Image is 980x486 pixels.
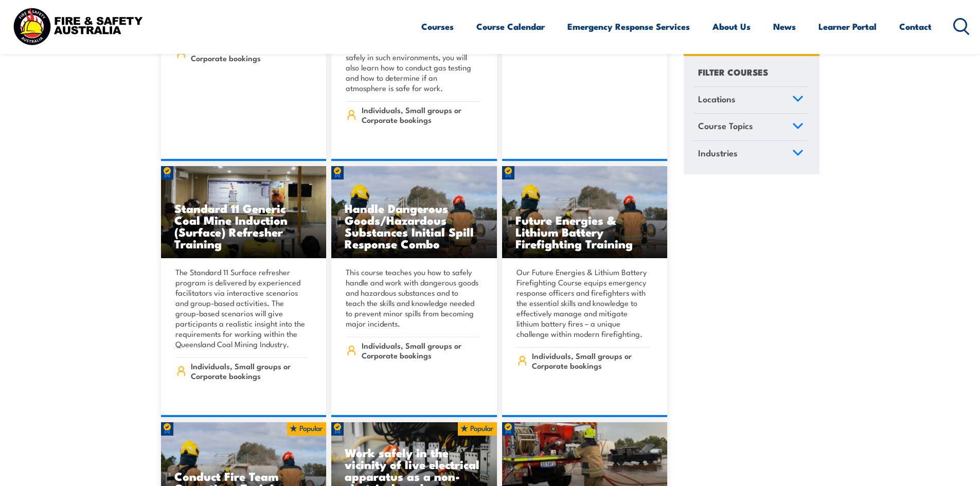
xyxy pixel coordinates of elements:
[362,340,479,360] span: Individuals, Small groups or Corporate bookings
[515,214,654,249] h3: Future Energies & Lithium Battery Firefighting Training
[161,166,327,259] img: Standard 11 Generic Coal Mine Induction (Surface) TRAINING (1)
[693,141,808,168] a: Industries
[362,105,479,124] span: Individuals, Small groups or Corporate bookings
[712,13,751,40] a: About Us
[532,351,650,370] span: Individuals, Small groups or Corporate bookings
[174,202,313,249] h3: Standard 11 Generic Coal Mine Induction (Surface) Refresher Training
[191,43,309,63] span: Individuals, Small groups or Corporate bookings
[516,267,650,339] p: Our Future Energies & Lithium Battery Firefighting Course equips emergency response officers and ...
[502,166,668,259] a: Future Energies & Lithium Battery Firefighting Training
[345,202,484,249] h3: Handle Dangerous Goods/Hazardous Substances Initial Spill Response Combo
[698,146,738,160] span: Industries
[331,166,497,259] img: Fire Team Operations
[331,166,497,259] a: Handle Dangerous Goods/Hazardous Substances Initial Spill Response Combo
[818,13,877,40] a: Learner Portal
[698,92,736,106] span: Locations
[346,267,479,329] p: This course teaches you how to safely handle and work with dangerous goods and hazardous substanc...
[421,13,454,40] a: Courses
[476,13,545,40] a: Course Calendar
[698,119,753,133] span: Course Topics
[693,87,808,114] a: Locations
[899,13,932,40] a: Contact
[175,267,309,349] p: The Standard 11 Surface refresher program is delivered by experienced facilitators via interactiv...
[693,114,808,141] a: Course Topics
[502,166,668,259] img: Fire Team Operations
[161,166,327,259] a: Standard 11 Generic Coal Mine Induction (Surface) Refresher Training
[567,13,690,40] a: Emergency Response Services
[773,13,796,40] a: News
[698,65,768,79] h4: FILTER COURSES
[191,361,309,381] span: Individuals, Small groups or Corporate bookings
